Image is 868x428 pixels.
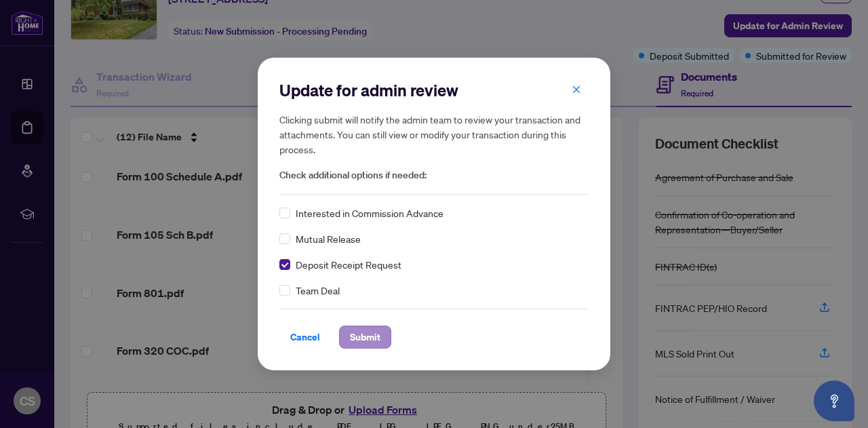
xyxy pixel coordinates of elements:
[279,168,589,183] span: Check additional options if needed:
[296,283,340,298] span: Team Deal
[296,206,443,220] span: Interested in Commission Advance
[572,85,581,94] span: close
[814,381,854,421] button: Open asap
[290,326,320,348] span: Cancel
[350,326,380,348] span: Submit
[339,326,391,349] button: Submit
[296,231,361,246] span: Mutual Release
[279,79,589,101] h2: Update for admin review
[279,112,589,157] h5: Clicking submit will notify the admin team to review your transaction and attachments. You can st...
[296,257,401,272] span: Deposit Receipt Request
[279,326,331,349] button: Cancel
